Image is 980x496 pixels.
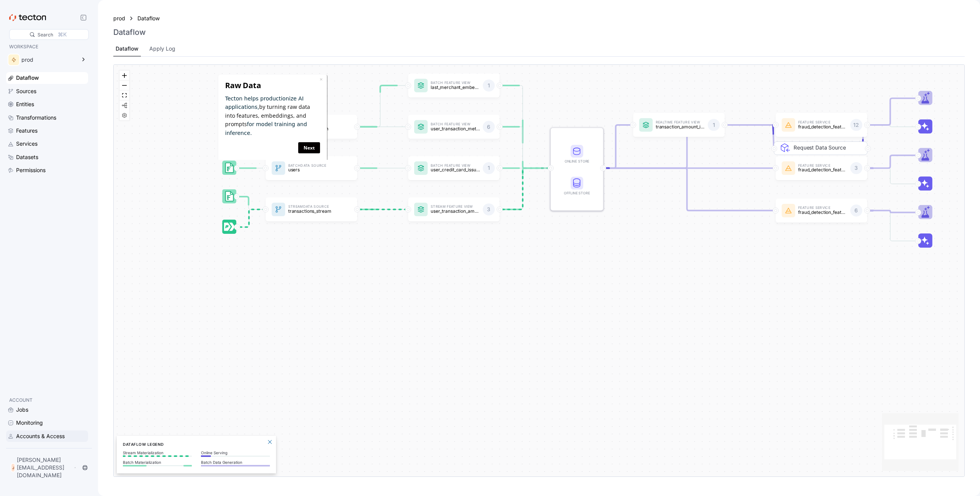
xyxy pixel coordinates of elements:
[38,31,53,38] div: Search
[431,85,480,90] p: last_merchant_embedding
[776,199,867,223] a: Feature Servicefraud_detection_feature_service6
[785,118,879,131] div: Request Data Source
[431,82,480,85] p: Batch Feature View
[149,44,175,53] div: Apply Log
[773,125,774,149] g: Edge from REQ_featureService:fraud_detection_feature_service:v2 to featureService:fraud_detection...
[9,29,89,40] div: Search⌘K
[431,209,480,214] p: user_transaction_amount_totals
[776,156,867,181] a: Feature Servicefraud_detection_feature_service_streaming3
[633,113,725,137] a: Realtime Feature Viewtransaction_amount_is_higher_than_average1
[16,140,38,148] div: Services
[8,46,90,61] span: for model training and inference.
[21,57,76,62] div: prod
[431,168,480,172] p: user_credit_card_issuer
[288,164,337,167] p: Batch Data Source
[850,205,862,217] div: 6
[16,100,34,108] div: Entities
[431,123,480,126] p: Batch Feature View
[137,14,164,23] a: Dataflow
[288,123,337,126] p: Batch Data Source
[123,460,192,465] p: Batch Materialization
[408,115,500,139] a: Batch Feature Viewuser_transaction_metrics6
[431,164,480,167] p: Batch Feature View
[6,125,88,136] a: Features
[6,151,88,163] a: Datasets
[266,115,357,139] div: BatchData Sourcetransactions_batch
[6,164,88,176] a: Permissions
[8,6,103,16] h3: Raw Data
[113,28,146,37] h3: Dataflow
[408,156,500,181] a: Batch Feature Viewuser_credit_card_issuer1
[864,211,916,241] g: Edge from featureService:fraud_detection_feature_service to Inference_featureService:fraud_detect...
[103,1,106,8] a: ×
[6,430,88,442] a: Accounts & Access
[58,30,67,39] div: ⌘K
[201,460,270,465] p: Batch Data Generation
[656,121,705,124] p: Realtime Feature View
[864,125,916,127] g: Edge from featureService:fraud_detection_feature_service:v2 to Inference_featureService:fraud_det...
[497,168,549,210] g: Edge from featureView:user_transaction_amount_totals to STORE
[16,406,28,414] div: Jobs
[9,396,85,404] p: ACCOUNT
[123,441,270,447] h6: Dataflow Legend
[6,138,88,149] a: Services
[600,125,774,168] g: Edge from STORE to featureService:fraud_detection_feature_service:v2
[483,121,495,133] div: 6
[6,404,88,416] a: Jobs
[562,191,592,196] div: Offline Store
[16,74,39,82] div: Dataflow
[116,44,139,53] div: Dataflow
[266,156,357,181] a: BatchData Sourceusers
[562,159,592,164] div: Online Store
[798,207,847,210] p: Feature Service
[17,456,72,479] p: [PERSON_NAME][EMAIL_ADDRESS][DOMAIN_NAME]
[600,125,631,168] g: Edge from STORE to featureView:transaction_amount_is_higher_than_average
[6,99,88,110] a: Entities
[11,463,15,472] div: J
[81,67,103,79] a: Next
[776,113,867,137] a: Feature Servicefraud_detection_feature_service:v212
[431,205,480,209] p: Stream Feature View
[16,166,46,174] div: Permissions
[9,43,85,51] p: WORKSPACE
[600,168,774,211] g: Edge from STORE to featureService:fraud_detection_feature_service
[266,197,357,222] a: StreamData Sourcetransactions_stream
[16,153,38,161] div: Datasets
[408,197,500,222] a: Stream Feature Viewuser_transaction_amount_totals3
[16,419,43,427] div: Monitoring
[113,14,125,23] a: prod
[708,119,720,131] div: 1
[234,197,264,209] g: Edge from dataSource:transactions_stream_batch_source to dataSource:transactions_stream
[16,87,36,95] div: Sources
[408,74,500,98] a: Batch Feature Viewlast_merchant_embedding1
[562,145,592,164] div: Online Store
[16,113,56,122] div: Transformations
[483,80,495,92] div: 1
[6,72,88,84] a: Dataflow
[354,85,406,127] g: Edge from dataSource:transactions_batch to featureView:last_merchant_embedding
[119,80,129,90] button: zoom out
[497,85,549,168] g: Edge from featureView:last_merchant_embedding to STORE
[864,99,916,125] g: Edge from featureService:fraud_detection_feature_service:v2 to Trainer_featureService:fraud_detec...
[16,126,38,135] div: Features
[8,21,87,35] span: Tecton helps productionize AI applications,
[119,90,129,100] button: fit view
[8,20,103,62] p: by turning raw data into features, embeddings, and prompts
[288,205,337,209] p: Stream Data Source
[288,209,337,214] p: transactions_stream
[562,177,592,196] div: Offline Store
[6,85,88,97] a: Sources
[6,112,88,123] a: Transformations
[497,127,549,168] g: Edge from featureView:user_transaction_metrics to STORE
